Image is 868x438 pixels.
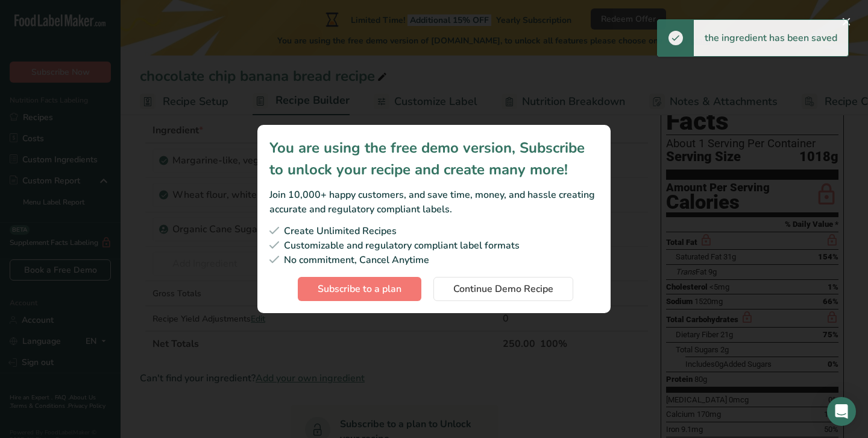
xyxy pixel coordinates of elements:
div: No commitment, Cancel Anytime [269,253,599,267]
button: Continue Demo Recipe [433,277,573,301]
div: Create Unlimited Recipes [269,224,599,238]
div: the ingredient has been saved [694,20,848,56]
button: Subscribe to a plan [298,277,421,301]
div: Open Intercom Messenger [827,397,856,426]
div: You are using the free demo version, Subscribe to unlock your recipe and create many more! [269,137,599,180]
div: Customizable and regulatory compliant label formats [269,238,599,253]
span: Continue Demo Recipe [453,282,553,296]
span: Subscribe to a plan [318,282,401,296]
div: Join 10,000+ happy customers, and save time, money, and hassle creating accurate and regulatory c... [269,188,599,217]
